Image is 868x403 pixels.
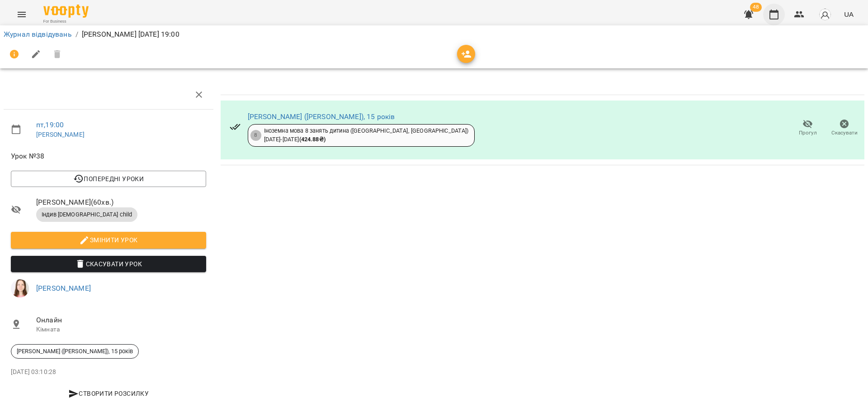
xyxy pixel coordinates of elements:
[11,385,206,402] button: Створити розсилку
[750,3,762,12] span: 48
[11,232,206,248] button: Змінити урок
[82,29,179,40] p: [PERSON_NAME] [DATE] 19:00
[18,235,199,245] span: Змінити урок
[36,315,206,326] span: Онлайн
[264,127,469,144] div: Іноземна мова 8 занять дитина ([GEOGRAPHIC_DATA], [GEOGRAPHIC_DATA]) [DATE] - [DATE]
[36,325,206,334] p: Кімната
[11,171,206,187] button: Попередні уроки
[840,6,857,23] button: UA
[789,115,826,141] button: Прогул
[75,29,78,40] li: /
[36,211,137,219] span: Індив [DEMOGRAPHIC_DATA] child
[43,5,89,18] img: Voopty Logo
[18,173,199,184] span: Попередні уроки
[799,129,817,137] span: Прогул
[299,136,325,143] b: ( 424.88 ₴ )
[36,120,64,129] a: пт , 19:00
[11,279,29,297] img: 83b29030cd47969af3143de651fdf18c.jpg
[4,30,72,38] a: Журнал відвідувань
[826,115,863,141] button: Скасувати
[36,284,91,293] a: [PERSON_NAME]
[11,151,206,162] span: Урок №38
[831,129,858,137] span: Скасувати
[11,344,139,359] div: [PERSON_NAME] ([PERSON_NAME]), 15 років
[36,131,85,138] a: [PERSON_NAME]
[43,19,89,24] span: For Business
[18,259,199,269] span: Скасувати Урок
[11,368,206,377] p: [DATE] 03:10:28
[250,130,261,141] div: 8
[11,256,206,272] button: Скасувати Урок
[14,388,203,399] span: Створити розсилку
[819,8,831,21] img: avatar_s.png
[11,347,138,355] span: [PERSON_NAME] ([PERSON_NAME]), 15 років
[11,4,33,25] button: Menu
[844,10,854,19] span: UA
[36,197,206,208] span: [PERSON_NAME] ( 60 хв. )
[4,29,864,40] nav: breadcrumb
[248,112,395,121] a: [PERSON_NAME] ([PERSON_NAME]), 15 років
